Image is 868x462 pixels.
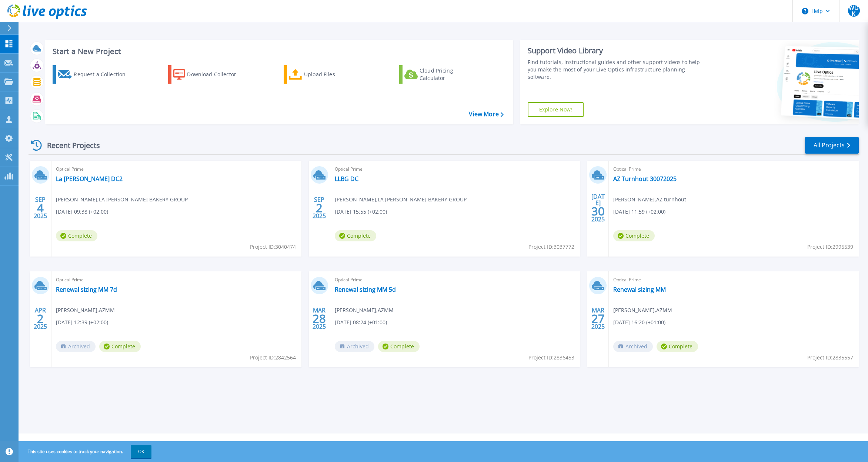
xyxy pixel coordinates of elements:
[335,341,374,352] span: Archived
[591,194,605,221] div: [DATE] 2025
[613,306,672,314] span: [PERSON_NAME] , AZMM
[613,208,665,216] span: [DATE] 11:59 (+02:00)
[29,136,110,154] div: Recent Projects
[591,208,605,214] span: 30
[56,306,115,314] span: [PERSON_NAME] , AZMM
[56,276,297,284] span: Optical Prime
[613,165,854,173] span: Optical Prime
[591,315,605,322] span: 27
[399,65,482,84] a: Cloud Pricing Calculator
[99,341,141,352] span: Complete
[591,305,605,332] div: MAR 2025
[37,315,44,322] span: 2
[848,5,860,17] span: WDK
[335,318,387,327] span: [DATE] 08:24 (+01:00)
[807,243,853,251] span: Project ID: 2995539
[316,205,323,211] span: 2
[250,354,296,362] span: Project ID: 2842564
[335,306,394,314] span: [PERSON_NAME] , AZMM
[56,286,117,293] a: Renewal sizing MM 7d
[805,137,859,154] a: All Projects
[335,230,376,241] span: Complete
[613,286,666,293] a: Renewal sizing MM
[304,67,363,82] div: Upload Files
[378,341,420,352] span: Complete
[335,276,576,284] span: Optical Prime
[56,341,96,352] span: Archived
[528,58,702,81] div: Find tutorials, instructional guides and other support videos to help you make the most of your L...
[56,165,297,173] span: Optical Prime
[313,315,326,322] span: 28
[528,46,702,56] div: Support Video Library
[56,318,108,327] span: [DATE] 12:39 (+02:00)
[528,102,584,117] a: Explore Now!
[53,47,503,56] h3: Start a New Project
[613,341,653,352] span: Archived
[284,65,366,84] a: Upload Files
[37,205,44,211] span: 4
[807,354,853,362] span: Project ID: 2835557
[613,318,665,327] span: [DATE] 16:20 (+01:00)
[131,445,151,458] button: OK
[187,67,246,82] div: Download Collector
[335,286,396,293] a: Renewal sizing MM 5d
[74,67,133,82] div: Request a Collection
[312,305,326,332] div: MAR 2025
[613,230,655,241] span: Complete
[469,111,503,118] a: View More
[613,195,686,204] span: [PERSON_NAME] , AZ turnhout
[56,195,188,204] span: [PERSON_NAME] , LA [PERSON_NAME] BAKERY GROUP
[56,175,123,183] a: La [PERSON_NAME] DC2
[335,208,387,216] span: [DATE] 15:55 (+02:00)
[56,208,108,216] span: [DATE] 09:38 (+02:00)
[312,194,326,221] div: SEP 2025
[20,445,151,458] span: This site uses cookies to track your navigation.
[528,354,574,362] span: Project ID: 2836453
[335,195,467,204] span: [PERSON_NAME] , LA [PERSON_NAME] BAKERY GROUP
[335,175,358,183] a: LLBG DC
[613,276,854,284] span: Optical Prime
[528,243,574,251] span: Project ID: 3037772
[33,305,47,332] div: APR 2025
[335,165,576,173] span: Optical Prime
[250,243,296,251] span: Project ID: 3040474
[56,230,97,241] span: Complete
[168,65,251,84] a: Download Collector
[613,175,677,183] a: AZ Turnhout 30072025
[657,341,698,352] span: Complete
[420,67,479,82] div: Cloud Pricing Calculator
[53,65,135,84] a: Request a Collection
[33,194,47,221] div: SEP 2025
